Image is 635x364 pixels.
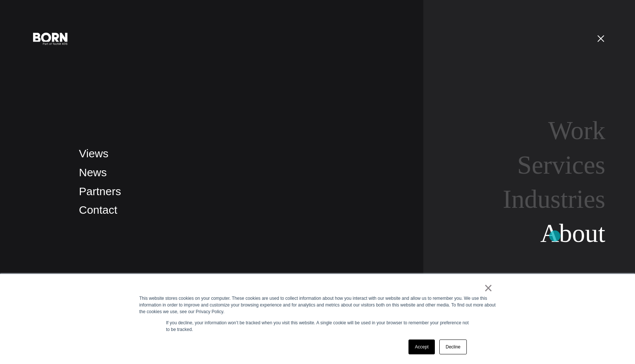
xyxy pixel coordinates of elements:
[548,116,605,145] a: Work
[517,151,605,179] a: Services
[79,166,107,178] a: News
[79,204,117,216] a: Contact
[592,30,610,46] button: Open
[79,147,108,160] a: Views
[540,219,605,247] a: About
[139,295,496,315] div: This website stores cookies on your computer. These cookies are used to collect information about...
[166,319,469,333] p: If you decline, your information won’t be tracked when you visit this website. A single cookie wi...
[503,185,605,213] a: Industries
[408,340,435,354] a: Accept
[484,285,493,291] a: ×
[79,185,121,197] a: Partners
[439,340,467,354] a: Decline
